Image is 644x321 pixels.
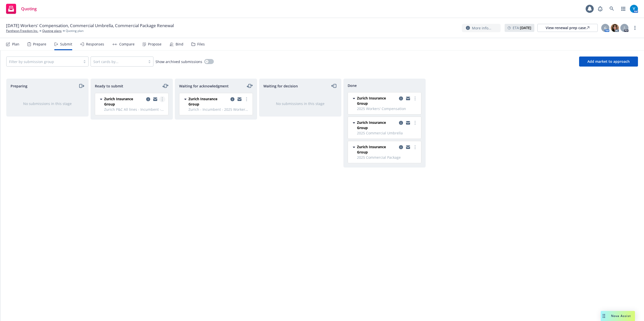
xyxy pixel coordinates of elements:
[163,83,169,89] a: moveLeftRight
[405,95,411,101] a: copy logging email
[155,59,202,64] span: Show archived submissions
[152,96,158,102] a: copy logging email
[188,96,228,107] span: Zurich Insurance Group
[104,96,144,107] span: Zurich Insurance Group
[587,59,630,64] span: Add market to approach
[119,42,135,46] div: Compare
[412,95,418,101] a: more
[148,42,162,46] div: Propose
[520,25,531,30] strong: [DATE]
[607,4,617,14] a: Search
[145,96,151,102] a: copy logging email
[472,25,491,31] span: More info...
[412,144,418,150] a: more
[398,120,404,126] a: copy logging email
[618,4,628,14] a: Switch app
[611,314,631,318] span: Nova Assist
[6,29,38,33] a: Pantheon Freedom Inc.
[357,155,418,160] span: 2025 Commercial Package
[197,42,205,46] div: Files
[537,24,598,32] a: View renewal prep case
[357,120,397,130] span: Zurich Insurance Group
[179,83,229,89] span: Waiting for acknowledgment
[60,42,72,46] div: Submit
[33,42,46,46] div: Prepare
[405,144,411,150] a: copy logging email
[405,120,411,126] a: copy logging email
[159,96,165,102] a: more
[632,25,638,31] a: more
[513,25,531,30] span: ETA :
[630,5,638,13] img: photo
[357,144,397,155] span: Zurich Insurance Group
[15,101,80,106] div: No submissions in this stage
[601,311,607,321] div: Drag to move
[348,83,357,88] span: Done
[604,25,607,31] span: G
[263,83,298,89] span: Waiting for decision
[176,42,183,46] div: Bind
[11,83,27,89] span: Preparing
[66,29,84,33] span: Quoting plan
[595,4,605,14] a: Report a Bug
[4,2,39,16] a: Quoting
[462,24,501,32] button: More info...
[579,57,638,67] button: Add market to approach
[357,130,418,136] span: 2025 Commercial Umbrella
[188,107,250,112] span: Zurich - Incumbent - 2025 Workers' Compensation
[104,107,165,112] span: Zurich P&C All lines - Incumbent - 2025 Commercial Package
[236,96,243,102] a: copy logging email
[78,83,84,89] a: moveRight
[601,311,635,321] button: Nova Assist
[86,42,104,46] div: Responses
[398,144,404,150] a: copy logging email
[229,96,235,102] a: copy logging email
[398,95,404,101] a: copy logging email
[12,42,19,46] div: Plan
[244,96,250,102] a: more
[95,83,123,89] span: Ready to submit
[267,101,333,106] div: No submissions in this stage
[42,29,62,33] a: Quoting plans
[6,23,174,29] span: [DATE] Workers' Compensation, Commercial Umbrella, Commercial Package Renewal
[21,7,37,11] span: Quoting
[546,24,589,32] div: View renewal prep case
[611,24,619,32] img: photo
[247,83,253,89] a: moveLeftRight
[357,106,418,111] span: 2025 Workers' Compensation
[331,83,337,89] a: moveLeft
[357,95,397,106] span: Zurich Insurance Group
[412,120,418,126] a: more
